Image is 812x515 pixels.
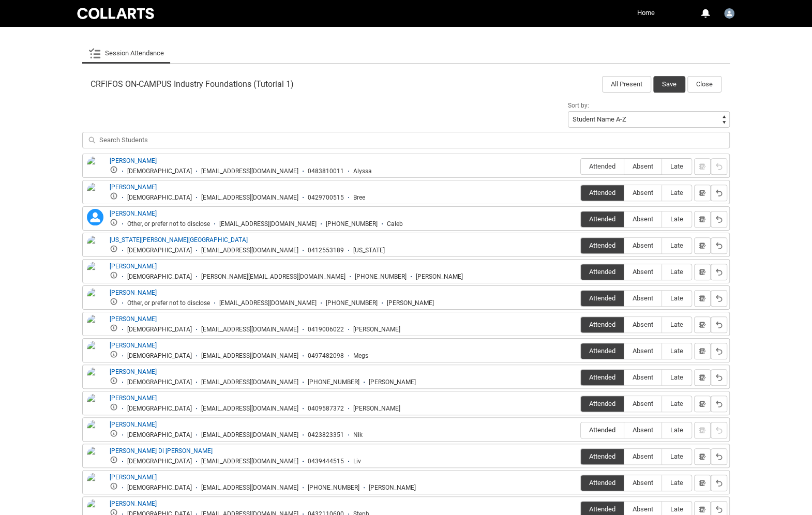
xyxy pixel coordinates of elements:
span: Absent [624,268,661,276]
a: [PERSON_NAME] [110,289,157,296]
div: [US_STATE] [353,247,385,254]
span: Absent [624,373,661,381]
a: [PERSON_NAME] [110,263,157,270]
div: Caleb [387,220,403,228]
button: Notes [694,264,711,280]
span: Attended [581,347,624,355]
button: Reset [711,369,727,386]
div: [PHONE_NUMBER] [308,378,359,386]
div: [EMAIL_ADDRESS][DOMAIN_NAME] [201,431,298,439]
a: [PERSON_NAME] [110,210,157,217]
img: Jake Fennell [87,288,103,311]
button: Reset [711,396,727,412]
a: [PERSON_NAME] [110,395,157,402]
img: Olivia Di Gioacchino [87,446,103,476]
div: [DEMOGRAPHIC_DATA] [127,484,192,492]
div: Liv [353,458,361,465]
span: Late [662,241,691,249]
div: Alyssa [353,168,372,175]
div: [DEMOGRAPHIC_DATA] [127,247,192,254]
button: Reset [711,264,727,280]
button: All Present [602,76,651,93]
div: [PERSON_NAME] [353,405,400,413]
span: Absent [624,215,661,223]
lightning-icon: Caleb Ruddick [87,209,103,225]
img: Gianna Heyns [87,262,103,284]
span: Absent [624,505,661,513]
a: [PERSON_NAME] [110,184,157,191]
div: [PHONE_NUMBER] [355,273,407,281]
div: 0439444515 [308,458,344,465]
button: Reset [711,475,727,491]
button: Reset [711,343,727,359]
span: Attended [581,452,624,460]
div: Other, or prefer not to disclose [127,299,210,307]
span: Late [662,505,691,513]
img: Nicholas Kok [87,393,103,416]
div: Megs [353,352,368,360]
a: [PERSON_NAME] [110,368,157,375]
div: 0497482098 [308,352,344,360]
div: [DEMOGRAPHIC_DATA] [127,352,192,360]
div: [EMAIL_ADDRESS][DOMAIN_NAME] [201,326,298,334]
div: Bree [353,194,365,202]
span: Late [662,452,691,460]
a: [PERSON_NAME] [110,157,157,164]
a: [PERSON_NAME] [110,342,157,349]
a: Session Attendance [88,43,164,64]
button: Notes [694,448,711,465]
a: [US_STATE][PERSON_NAME][GEOGRAPHIC_DATA] [110,236,248,244]
span: Attended [581,479,624,487]
button: Reset [711,185,727,201]
div: [DEMOGRAPHIC_DATA] [127,378,192,386]
a: [PERSON_NAME] [110,500,157,507]
div: [PERSON_NAME][EMAIL_ADDRESS][DOMAIN_NAME] [201,273,345,281]
div: [PERSON_NAME] [416,273,463,281]
span: Attended [581,294,624,302]
button: Notes [694,369,711,386]
button: Reset [711,211,727,228]
button: Reset [711,448,727,465]
div: [DEMOGRAPHIC_DATA] [127,326,192,334]
div: Nik [353,431,363,439]
img: Niklaus Michelsson [87,420,103,443]
div: [DEMOGRAPHIC_DATA] [127,458,192,465]
div: [EMAIL_ADDRESS][DOMAIN_NAME] [201,194,298,202]
button: Notes [694,211,711,228]
img: Brianna Hudson [87,183,103,205]
span: Late [662,215,691,223]
span: Absent [624,294,661,302]
button: Reset [711,290,727,307]
div: [EMAIL_ADDRESS][DOMAIN_NAME] [201,405,298,413]
div: [DEMOGRAPHIC_DATA] [127,431,192,439]
a: Home [635,5,657,21]
span: Attended [581,241,624,249]
span: Late [662,162,691,170]
span: Late [662,373,691,381]
div: [EMAIL_ADDRESS][DOMAIN_NAME] [219,299,317,307]
img: Megan Neville [87,341,103,363]
div: [PERSON_NAME] [387,299,434,307]
button: Save [653,76,685,93]
a: [PERSON_NAME] [110,315,157,323]
img: James Powell [87,314,103,337]
div: 0409587372 [308,405,344,413]
div: 0429700515 [308,194,344,202]
button: Notes [694,290,711,307]
div: [EMAIL_ADDRESS][DOMAIN_NAME] [201,247,298,254]
button: Notes [694,343,711,359]
span: Attended [581,426,624,434]
div: [PERSON_NAME] [369,378,416,386]
span: Absent [624,189,661,196]
div: Other, or prefer not to disclose [127,220,210,228]
div: [EMAIL_ADDRESS][DOMAIN_NAME] [201,484,298,492]
div: [EMAIL_ADDRESS][DOMAIN_NAME] [219,220,317,228]
span: Attended [581,189,624,196]
span: Absent [624,452,661,460]
span: Late [662,426,691,434]
a: [PERSON_NAME] Di [PERSON_NAME] [110,447,213,455]
span: Late [662,189,691,196]
div: [PERSON_NAME] [353,326,400,334]
span: Late [662,347,691,355]
div: [PERSON_NAME] [369,484,416,492]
